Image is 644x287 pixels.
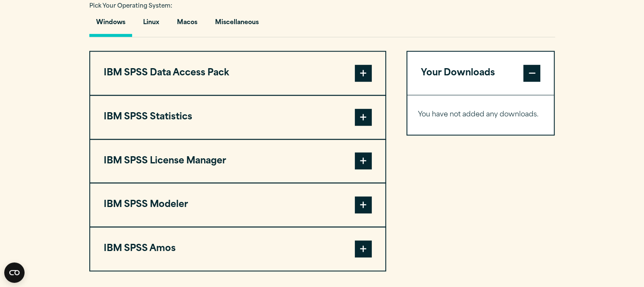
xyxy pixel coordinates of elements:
button: Linux [136,13,166,37]
button: Your Downloads [407,52,554,95]
button: IBM SPSS Amos [90,227,385,270]
button: Windows [89,13,132,37]
div: Your Downloads [407,95,554,135]
button: IBM SPSS Statistics [90,96,385,139]
button: Open CMP widget [4,262,25,283]
button: IBM SPSS Data Access Pack [90,52,385,95]
button: IBM SPSS Modeler [90,183,385,226]
button: IBM SPSS License Manager [90,140,385,183]
button: Macos [170,13,204,37]
p: You have not added any downloads. [418,109,544,121]
span: Pick Your Operating System: [89,3,172,9]
button: Miscellaneous [208,13,265,37]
